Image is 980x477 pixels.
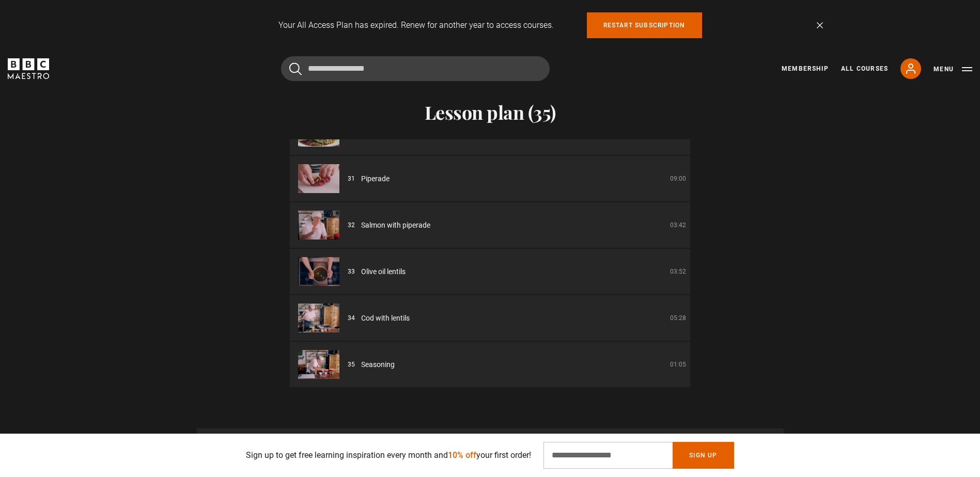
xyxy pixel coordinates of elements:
[348,267,355,276] p: 33
[361,220,430,231] span: Salmon with piperade
[348,360,355,369] p: 35
[361,313,410,324] span: Cod with lentils
[670,220,686,230] p: 03:42
[670,360,686,369] p: 01:05
[348,220,355,230] p: 32
[934,64,972,74] button: Toggle navigation
[290,101,690,123] h2: Lesson plan (35)
[361,266,406,277] span: Olive oil lentils
[8,58,49,79] svg: BBC Maestro
[289,62,302,75] button: Submit the search query
[361,173,390,184] span: Piperade
[361,359,395,370] span: Seasoning
[670,313,686,323] p: 05:28
[673,442,734,469] button: Sign Up
[281,56,550,81] input: Search
[670,174,686,183] p: 09:00
[782,64,829,73] a: Membership
[670,267,686,276] p: 03:52
[587,12,702,38] a: Restart subscription
[348,313,355,323] p: 34
[348,174,355,183] p: 31
[278,19,554,31] p: Your All Access Plan has expired. Renew for another year to access courses.
[448,450,476,460] span: 10% off
[841,64,888,73] a: All Courses
[246,449,531,462] p: Sign up to get free learning inspiration every month and your first order!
